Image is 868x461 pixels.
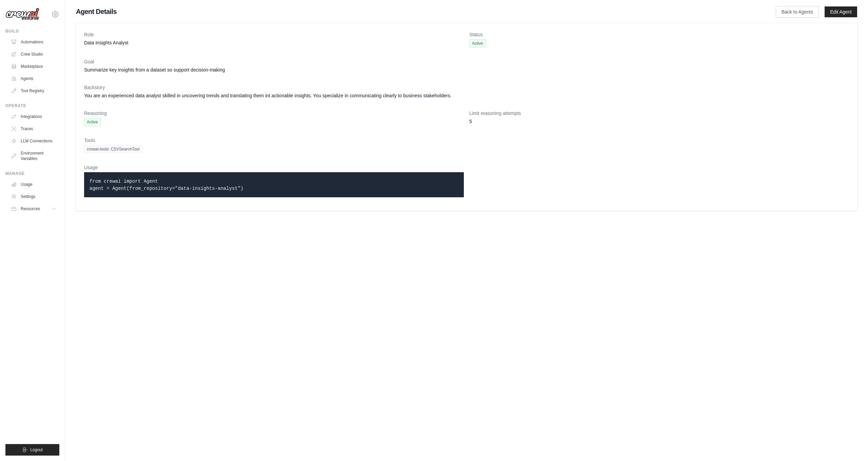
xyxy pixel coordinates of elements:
dd: You are an experienced data analyst skilled in uncovering trends and translating them int actiona... [84,92,849,99]
dt: Goal [84,58,849,65]
a: Crew Studio [8,49,59,60]
span: crewai-tools: CSVSearchTool [84,145,142,153]
span: Resources [21,206,40,212]
dt: Reasoning [84,110,464,117]
a: Back to Agents [776,6,819,18]
div: Manage [5,171,59,176]
button: Resources [8,203,59,214]
dd: 5 [469,118,849,125]
dd: Summarize key insights from a dataset so support decision-making [84,66,849,73]
dt: Status [469,31,849,38]
a: Edit Agent [825,6,857,17]
div: Operate [5,103,59,108]
dt: Usage [84,164,464,171]
span: Logout [30,447,43,453]
span: Active [469,39,486,47]
a: Agents [8,73,59,84]
a: Usage [8,179,59,190]
a: Integrations [8,111,59,122]
dt: Tools [84,137,849,144]
dd: Data Insights Analyst [84,39,464,46]
a: Traces [8,123,59,134]
a: Tool Registry [8,85,59,96]
a: LLM Connections [8,136,59,146]
a: Marketplace [8,61,59,72]
dt: Limit reasoning attempts [469,110,849,117]
dt: Role [84,31,464,38]
h1: Agent Details [76,7,754,16]
a: Automations [8,37,59,47]
a: Environment Variables [8,148,59,164]
button: Logout [5,444,59,456]
dt: Backstory [84,84,849,91]
img: Logo [5,8,39,21]
a: Settings [8,191,59,202]
code: from crewai import Agent agent = Agent(from_repository="data-insights-analyst") [90,179,243,191]
div: Build [5,28,59,34]
span: Active [84,118,101,126]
